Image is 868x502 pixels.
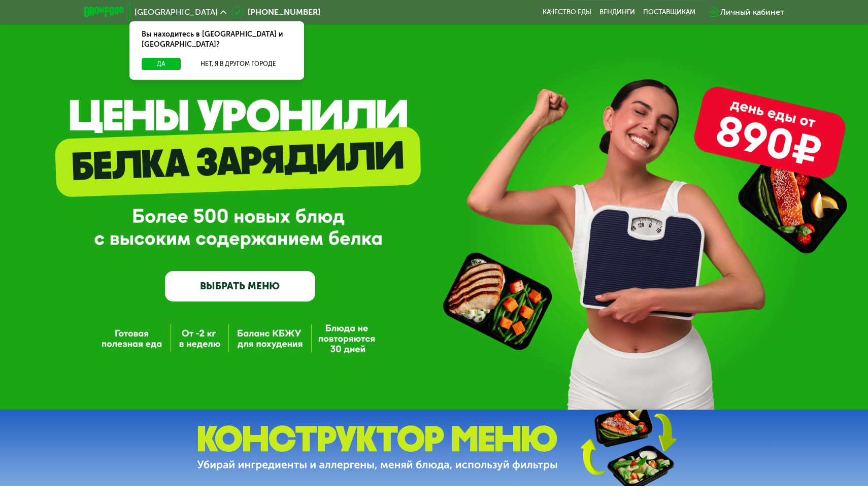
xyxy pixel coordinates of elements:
[165,271,315,301] a: ВЫБРАТЬ МЕНЮ
[599,8,635,16] a: Вендинги
[129,21,304,58] div: Вы находитесь в [GEOGRAPHIC_DATA] и [GEOGRAPHIC_DATA]?
[231,6,320,18] a: [PHONE_NUMBER]
[142,58,181,70] button: Да
[135,8,218,16] span: [GEOGRAPHIC_DATA]
[543,8,591,16] a: Качество еды
[720,6,784,18] div: Личный кабинет
[185,58,292,70] button: Нет, я в другом городе
[643,8,695,16] div: поставщикам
